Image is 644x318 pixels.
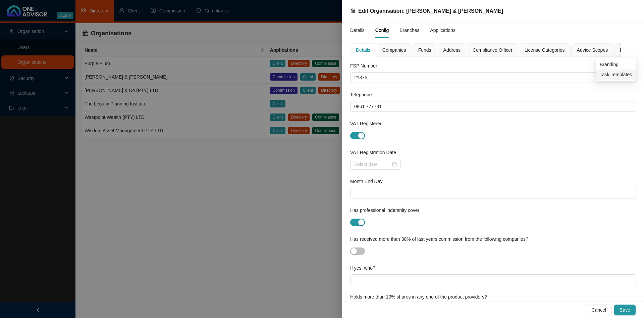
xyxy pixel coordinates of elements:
[399,27,419,34] div: Branches
[626,48,631,52] span: ellipsis
[350,207,424,214] label: Has professional indemnity cover
[350,293,492,301] label: Holds more than 10% shares in any one of the product providers?
[614,305,636,315] button: Save
[473,48,513,52] span: Compliance Officer
[591,306,606,314] span: Cancel
[586,305,611,315] button: Cancel
[350,264,380,272] label: If yes, who?
[350,62,382,70] label: FSP Number
[418,48,431,52] span: Funds
[443,48,461,52] span: Address
[350,178,387,185] label: Month End Day
[430,28,455,33] span: Applications
[358,8,503,14] span: Edit Organisation: [PERSON_NAME] & [PERSON_NAME]
[525,48,565,52] span: License Categories
[577,48,608,52] span: Advice Scopes
[600,71,632,78] span: Task Templates
[350,120,387,127] label: VAT Registered
[620,306,630,314] span: Save
[621,43,636,57] button: ellipsis
[375,28,389,33] span: Config
[596,58,636,81] ul: expanded dropdown
[350,8,356,13] span: bank
[382,48,406,52] span: Companies
[354,161,391,168] input: Select date
[350,149,401,156] label: VAT Registration Date
[350,91,377,98] label: Telephone
[350,27,365,34] div: Details
[356,46,370,54] div: Details
[350,235,533,243] label: Has received more than 30% of last years commission from the following companies?
[620,46,639,54] div: Branding
[600,61,632,68] span: Branding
